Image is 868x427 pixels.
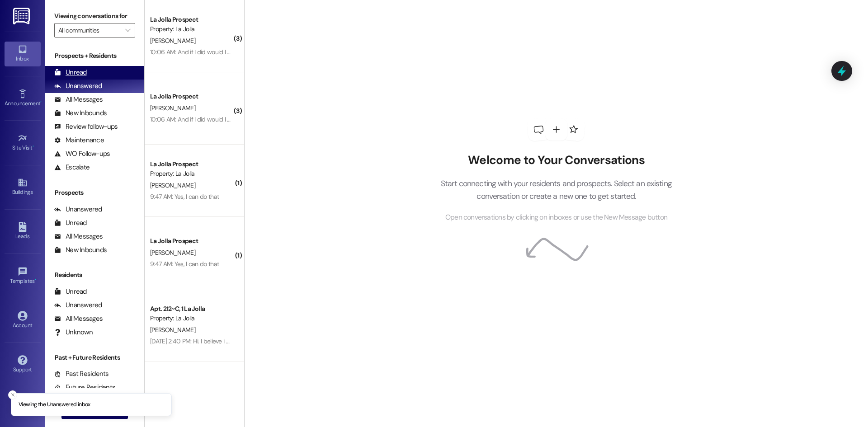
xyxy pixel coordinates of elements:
[45,353,144,362] div: Past + Future Residents
[150,24,234,34] div: Property: La Jolla
[150,304,234,314] div: Apt. 212~C, 1 La Jolla
[54,122,118,131] div: Review follow-ups
[54,95,103,104] div: All Messages
[45,51,144,61] div: Prospects + Residents
[54,287,87,296] div: Unread
[445,212,667,223] span: Open conversations by clicking on inboxes or use the New Message button
[5,264,41,288] a: Templates •
[150,249,195,257] span: [PERSON_NAME]
[150,48,292,56] div: 10:06 AM: And if I did would I have to pay the late fees
[150,15,234,24] div: La Jolla Prospect
[5,42,41,66] a: Inbox
[54,369,109,379] div: Past Residents
[150,192,219,201] div: 9:47 AM: Yes, I can do that
[150,37,195,45] span: [PERSON_NAME]
[54,163,90,172] div: Escalate
[150,181,195,189] span: [PERSON_NAME]
[40,99,42,105] span: •
[150,160,234,169] div: La Jolla Prospect
[54,149,110,159] div: WO Follow-ups
[5,308,41,333] a: Account
[125,27,130,34] i: 
[150,92,234,101] div: La Jolla Prospect
[54,136,104,145] div: Maintenance
[35,277,36,283] span: •
[427,177,685,203] p: Start connecting with your residents and prospects. Select an existing conversation or create a n...
[45,270,144,280] div: Residents
[54,383,115,392] div: Future Residents
[54,314,103,324] div: All Messages
[58,23,121,38] input: All communities
[54,81,102,91] div: Unanswered
[5,131,41,155] a: Site Visit •
[45,188,144,197] div: Prospects
[5,219,41,244] a: Leads
[8,390,17,399] button: Close toast
[427,153,685,168] h2: Welcome to Your Conversations
[54,245,107,255] div: New Inbounds
[54,328,93,337] div: Unknown
[150,260,219,268] div: 9:47 AM: Yes, I can do that
[54,205,102,214] div: Unanswered
[54,232,103,241] div: All Messages
[5,352,41,377] a: Support
[150,314,234,323] div: Property: La Jolla
[54,9,135,23] label: Viewing conversations for
[54,68,87,77] div: Unread
[54,108,107,118] div: New Inbounds
[54,300,102,310] div: Unanswered
[150,337,301,345] div: [DATE] 2:40 PM: Hi. I believe i made a payment on the first
[54,218,87,228] div: Unread
[150,115,292,123] div: 10:06 AM: And if I did would I have to pay the late fees
[13,8,32,24] img: ResiDesk Logo
[33,143,34,150] span: •
[150,236,234,246] div: La Jolla Prospect
[19,401,90,409] p: Viewing the Unanswered inbox
[150,169,234,178] div: Property: La Jolla
[150,326,195,334] span: [PERSON_NAME]
[150,104,195,112] span: [PERSON_NAME]
[5,175,41,199] a: Buildings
